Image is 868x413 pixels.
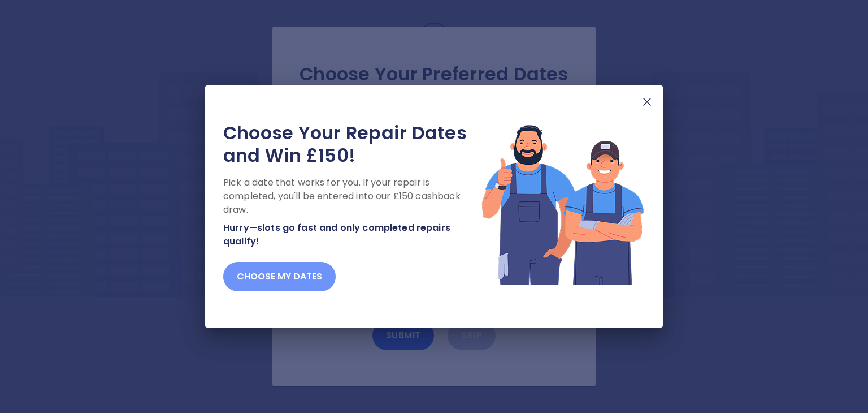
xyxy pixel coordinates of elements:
[223,122,481,167] h2: Choose Your Repair Dates and Win £150!
[223,221,481,248] p: Hurry—slots go fast and only completed repairs qualify!
[223,262,336,291] button: Choose my dates
[640,95,654,109] img: X Mark
[481,122,645,287] img: Lottery
[223,176,481,217] p: Pick a date that works for you. If your repair is completed, you'll be entered into our £150 cash...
